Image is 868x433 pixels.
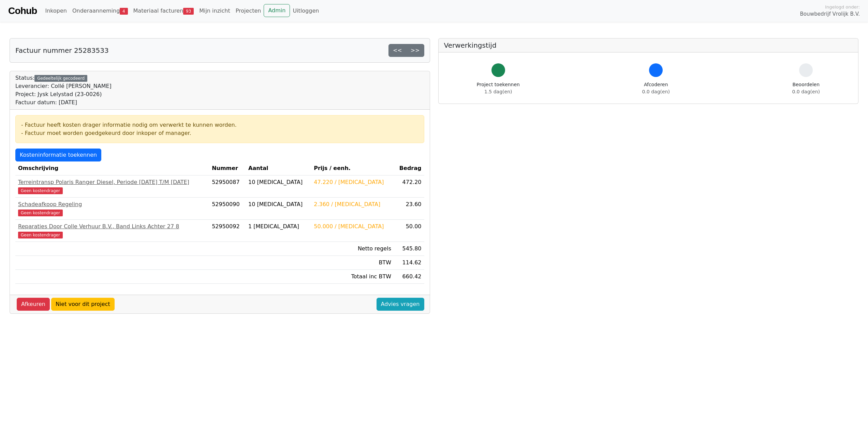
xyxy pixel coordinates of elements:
[792,89,820,94] span: 0.0 dag(en)
[406,44,424,57] a: >>
[792,81,820,95] div: Beoordelen
[825,4,860,10] span: Ingelogd onder:
[8,3,37,19] a: Cohub
[394,242,424,256] td: 545.80
[388,44,407,57] a: <<
[120,8,128,15] span: 4
[21,121,418,129] div: - Factuur heeft kosten drager informatie nodig om verwerkt te kunnen worden.
[209,175,246,198] td: 52950087
[15,82,112,90] div: Leverancier: Collé [PERSON_NAME]
[15,98,112,107] div: Factuur datum: [DATE]
[15,149,101,161] a: Kosteninformatie toekennen
[394,220,424,242] td: 50.00
[394,270,424,284] td: 660.42
[314,222,391,231] div: 50.000 / [MEDICAL_DATA]
[484,89,512,94] span: 1.5 dag(en)
[18,210,63,216] span: Geen kostendrager
[15,161,209,175] th: Omschrijving
[42,4,69,18] a: Inkopen
[21,129,418,137] div: - Factuur moet worden goedgekeurd door inkoper of manager.
[18,200,206,217] a: Schadeafkoop RegelingGeen kostendrager
[18,222,206,239] a: Reparaties Door Colle Verhuur B.V., Band Links Achter 27 8Geen kostendrager
[264,4,290,17] a: Admin
[233,4,264,18] a: Projecten
[394,175,424,198] td: 472.20
[183,8,194,15] span: 93
[248,178,308,186] div: 10 [MEDICAL_DATA]
[394,198,424,220] td: 23.60
[314,178,391,186] div: 47.220 / [MEDICAL_DATA]
[311,256,394,270] td: BTW
[209,198,246,220] td: 52950090
[314,200,391,208] div: 2.360 / [MEDICAL_DATA]
[290,4,322,18] a: Uitloggen
[18,200,206,208] div: Schadeafkoop Regeling
[18,222,206,231] div: Reparaties Door Colle Verhuur B.V., Band Links Achter 27 8
[18,178,206,186] div: Terreintransp Polaris Ranger Diesel, Periode [DATE] T/M [DATE]
[15,46,109,55] h5: Factuur nummer 25283533
[377,298,424,311] a: Advies vragen
[51,298,115,311] a: Niet voor dit project
[444,41,853,49] h5: Verwerkingstijd
[196,4,233,18] a: Mijn inzicht
[800,10,860,18] span: Bouwbedrijf Vrolijk B.V.
[394,256,424,270] td: 114.62
[18,232,63,238] span: Geen kostendrager
[131,4,197,18] a: Materiaal facturen93
[311,161,394,175] th: Prijs / eenh.
[209,161,246,175] th: Nummer
[34,75,87,82] div: Gedeeltelijk gecodeerd
[15,74,112,107] div: Status:
[642,81,670,95] div: Afcoderen
[311,242,394,256] td: Netto regels
[17,298,50,311] a: Afkeuren
[248,222,308,231] div: 1 [MEDICAL_DATA]
[209,220,246,242] td: 52950092
[311,270,394,284] td: Totaal inc BTW
[477,81,520,95] div: Project toekennen
[15,90,112,98] div: Project: Jysk Lelystad (23-0026)
[70,4,131,18] a: Onderaanneming4
[246,161,311,175] th: Aantal
[18,187,63,194] span: Geen kostendrager
[248,200,308,208] div: 10 [MEDICAL_DATA]
[394,161,424,175] th: Bedrag
[18,178,206,195] a: Terreintransp Polaris Ranger Diesel, Periode [DATE] T/M [DATE]Geen kostendrager
[642,89,670,94] span: 0.0 dag(en)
